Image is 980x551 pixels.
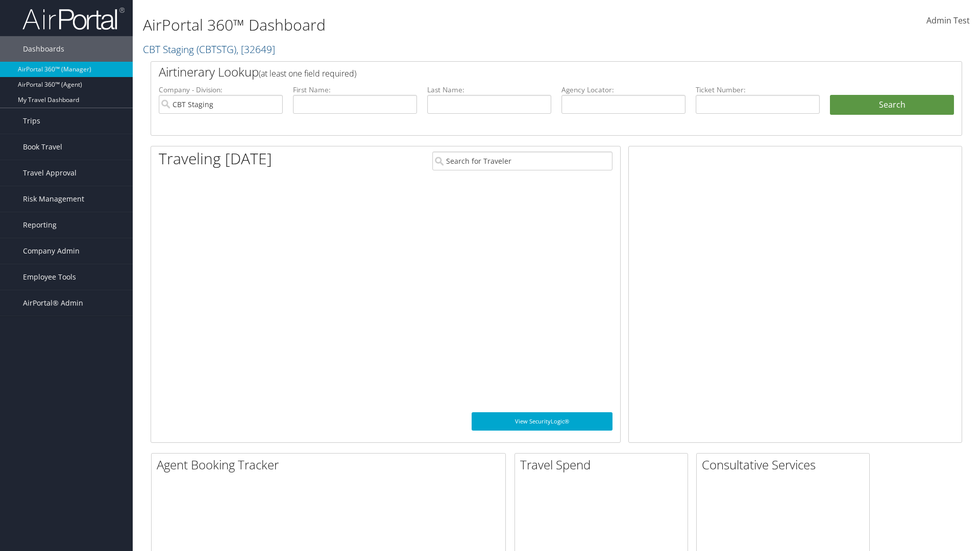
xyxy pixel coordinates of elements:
h1: Traveling [DATE] [159,148,272,169]
label: Last Name: [427,85,551,95]
h2: Airtinerary Lookup [159,63,887,81]
span: Trips [23,108,40,134]
span: Admin Test [926,15,970,26]
span: Company Admin [23,238,80,264]
span: Dashboards [23,36,64,62]
span: Risk Management [23,186,84,212]
span: , [ 32649 ] [236,42,275,56]
span: Book Travel [23,134,62,160]
label: First Name: [293,85,417,95]
h2: Travel Spend [520,456,688,473]
label: Company - Division: [159,85,283,95]
span: ( CBTSTG ) [197,42,236,56]
span: Employee Tools [23,264,76,290]
a: CBT Staging [143,42,275,56]
span: AirPortal® Admin [23,290,83,316]
h2: Consultative Services [702,456,869,473]
button: Search [830,95,954,115]
span: Reporting [23,212,57,238]
label: Ticket Number: [696,85,820,95]
h2: Agent Booking Tracker [157,456,505,473]
img: airportal-logo.png [22,7,125,31]
label: Agency Locator: [561,85,685,95]
a: View SecurityLogic® [472,412,612,431]
input: Search for Traveler [432,152,612,170]
h1: AirPortal 360™ Dashboard [143,14,694,36]
a: Admin Test [926,5,970,37]
span: (at least one field required) [259,68,356,79]
span: Travel Approval [23,160,77,186]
